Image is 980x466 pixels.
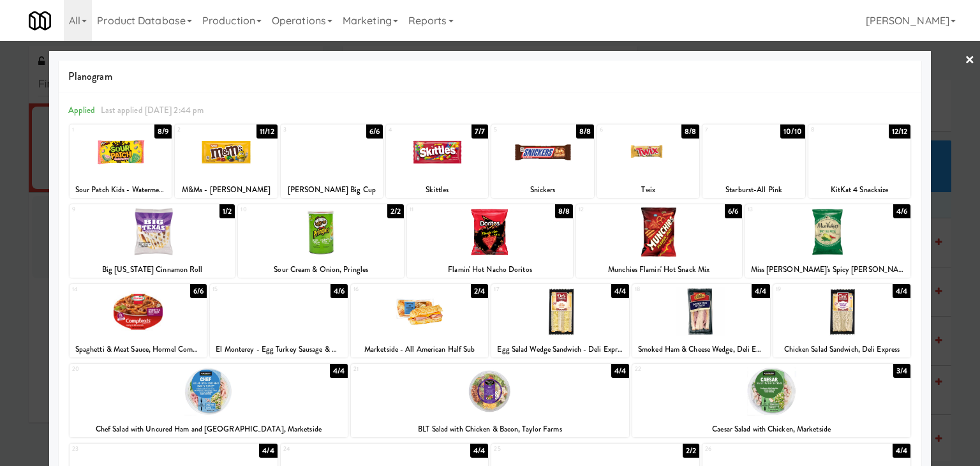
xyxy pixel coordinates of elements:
[748,204,828,215] div: 13
[175,182,277,198] div: M&Ms - [PERSON_NAME]
[597,124,699,198] div: 68/8Twix
[634,342,768,357] div: Smoked Ham & Cheese Wedge, Deli Express
[29,10,51,32] img: Micromart
[353,284,420,295] div: 16
[351,364,629,437] div: 214/4BLT Salad with Chicken & Bacon, Taylor Farms
[889,124,911,139] div: 12/12
[70,124,172,198] div: 18/9Sour Patch Kids - Watermelon
[241,204,321,215] div: 10
[893,444,910,458] div: 4/4
[219,204,235,218] div: 1/2
[283,444,385,455] div: 24
[808,182,910,198] div: KitKat 4 Snacksize
[330,364,348,378] div: 4/4
[70,182,172,198] div: Sour Patch Kids - Watermelon
[493,182,591,198] div: Snickers
[256,124,278,139] div: 11/12
[386,124,488,198] div: 47/7Skittles
[210,342,348,357] div: El Monterey - Egg Turkey Sausage & Cheese
[154,124,172,139] div: 8/9
[68,67,912,86] span: Planogram
[775,342,909,357] div: Chicken Salad Sandwich, Deli Express
[745,204,911,278] div: 134/6Miss [PERSON_NAME]'s Spicy [PERSON_NAME] Pickle
[283,182,381,198] div: [PERSON_NAME] Big Cup
[810,182,909,198] div: KitKat 4 Snacksize
[494,284,560,295] div: 17
[175,124,277,198] div: 211/12M&Ms - [PERSON_NAME]
[70,364,348,437] div: 204/4Chef Salad with Uncured Ham and [GEOGRAPHIC_DATA], Marketside
[409,262,571,278] div: Flamin' Hot Nacho Doritos
[808,124,910,198] div: 812/12KitKat 4 Snacksize
[773,342,911,357] div: Chicken Salad Sandwich, Deli Express
[72,124,121,135] div: 1
[351,284,489,357] div: 162/4Marketside - All American Half Sub
[366,124,383,139] div: 6/6
[776,284,842,295] div: 19
[101,104,204,116] span: Last applied [DATE] 2:44 pm
[576,262,742,278] div: Munchies Flamin' Hot Snack Mix
[351,342,489,357] div: Marketside - All American Half Sub
[494,444,595,455] div: 25
[407,204,573,278] div: 118/8Flamin' Hot Nacho Doritos
[578,262,740,278] div: Munchies Flamin' Hot Snack Mix
[705,124,754,135] div: 7
[494,124,542,135] div: 5
[683,444,699,458] div: 2/2
[702,182,805,198] div: Starburst-All Pink
[635,364,771,375] div: 22
[576,204,742,278] div: 126/6Munchies Flamin' Hot Snack Mix
[210,284,348,357] div: 154/6El Monterey - Egg Turkey Sausage & Cheese
[388,182,486,198] div: Skittles
[330,284,348,298] div: 4/6
[353,421,627,437] div: BLT Salad with Chicken & Bacon, Taylor Farms
[71,182,170,198] div: Sour Patch Kids - Watermelon
[212,342,346,357] div: El Monterey - Egg Turkey Sausage & Cheese
[283,124,332,135] div: 3
[70,342,207,357] div: Spaghetti & Meat Sauce, Hormel Compleats
[470,444,488,458] div: 4/4
[893,204,910,218] div: 4/6
[72,204,152,215] div: 9
[407,262,573,278] div: Flamin' Hot Nacho Doritos
[68,104,96,116] span: Applied
[72,444,174,455] div: 23
[491,284,629,357] div: 174/4Egg Salad Wedge Sandwich - Deli Express
[238,204,404,278] div: 102/2Sour Cream & Onion, Pringles
[681,124,699,139] div: 8/8
[72,364,209,375] div: 20
[705,444,806,455] div: 26
[773,284,911,357] div: 194/4Chicken Salad Sandwich, Deli Express
[190,284,207,298] div: 6/6
[893,364,910,378] div: 3/4
[780,124,805,139] div: 10/10
[811,124,859,135] div: 8
[471,284,488,298] div: 2/4
[632,342,770,357] div: Smoked Ham & Cheese Wedge, Deli Express
[555,204,573,218] div: 8/8
[71,262,234,278] div: Big [US_STATE] Cinnamon Roll
[893,284,910,298] div: 4/4
[353,364,490,375] div: 21
[493,342,627,357] div: Egg Salad Wedge Sandwich - Deli Express
[212,284,279,295] div: 15
[747,262,909,278] div: Miss [PERSON_NAME]'s Spicy [PERSON_NAME] Pickle
[351,421,629,437] div: BLT Salad with Chicken & Bacon, Taylor Farms
[386,182,488,198] div: Skittles
[471,124,488,139] div: 7/7
[632,364,910,437] div: 223/4Caesar Salad with Chicken, Marketside
[177,182,275,198] div: M&Ms - [PERSON_NAME]
[70,262,235,278] div: Big [US_STATE] Cinnamon Roll
[632,284,770,357] div: 184/4Smoked Ham & Cheese Wedge, Deli Express
[704,182,803,198] div: Starburst-All Pink
[281,182,383,198] div: [PERSON_NAME] Big Cup
[725,204,741,218] div: 6/6
[70,421,348,437] div: Chef Salad with Uncured Ham and [GEOGRAPHIC_DATA], Marketside
[752,284,769,298] div: 4/4
[579,204,659,215] div: 12
[70,284,207,357] div: 146/6Spaghetti & Meat Sauce, Hormel Compleats
[259,444,277,458] div: 4/4
[576,124,594,139] div: 8/8
[599,182,697,198] div: Twix
[491,342,629,357] div: Egg Salad Wedge Sandwich - Deli Express
[70,204,235,278] div: 91/2Big [US_STATE] Cinnamon Roll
